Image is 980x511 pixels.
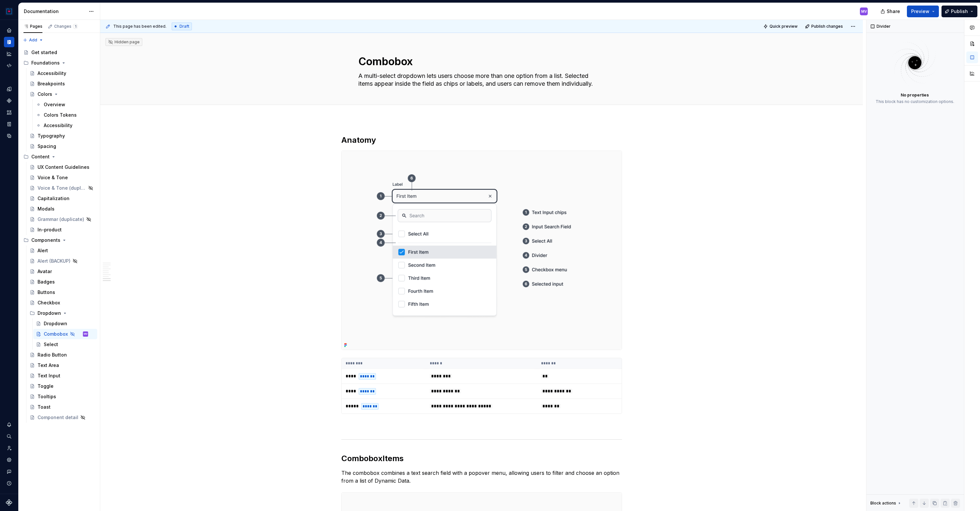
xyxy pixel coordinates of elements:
a: Overview [33,99,97,110]
div: MV [84,331,87,337]
button: Add [21,36,45,45]
a: Select [33,339,97,350]
div: Toggle [38,383,54,389]
div: UX Content Guidelines [38,164,89,170]
div: Capitalization [38,195,70,202]
a: Assets [4,107,14,118]
div: Components [31,237,60,243]
span: Publish [951,8,968,15]
div: Dropdown [44,320,67,327]
div: Radio Button [38,352,67,358]
a: In-product [27,225,97,235]
span: 1 [73,24,78,29]
div: Block actions [870,501,896,506]
div: Colors Tokens [44,112,77,118]
div: Alert (BACKUP) [38,258,70,264]
div: Grammar (duplicate) [38,216,84,223]
p: The combobox combines a text search field with a popover menu, allowing users to filter and choos... [341,469,622,485]
div: Buttons [38,289,55,296]
div: Alert [38,247,48,254]
div: Hidden page [108,39,140,45]
button: Share [877,6,904,17]
div: Foundations [21,58,97,68]
a: Component detail [27,412,97,423]
button: Notifications [4,419,14,430]
div: Modals [38,206,54,212]
div: Components [21,235,97,245]
div: Typography [38,133,65,139]
img: 17077652-375b-4f2c-92b0-528c72b71ea0.png [5,7,13,15]
a: Voice & Tone [27,172,97,183]
a: Alert (BACKUP) [27,256,97,266]
span: Add [29,37,37,43]
a: Text Area [27,360,97,371]
textarea: Combobox [357,54,604,69]
div: Dropdown [27,308,97,318]
a: ComboboxMV [33,329,97,339]
a: Alert [27,245,97,256]
button: Contact support [4,466,14,477]
span: Publish changes [811,24,843,29]
div: Breakpoints [38,80,65,87]
a: Toast [27,402,97,412]
strong: Combobox [341,454,382,463]
a: Code automation [4,60,14,71]
div: Dropdown [38,310,61,316]
div: Select [44,341,58,348]
div: Toast [38,404,51,410]
a: Settings [4,455,14,465]
div: Voice & Tone [38,174,68,181]
h2: Items [341,453,622,464]
div: Design tokens [4,84,14,94]
div: Pages [23,24,42,29]
a: Documentation [4,37,14,47]
a: Invite team [4,443,14,453]
a: Accessibility [33,120,97,131]
a: Text Input [27,371,97,381]
a: Analytics [4,49,14,59]
div: Text Area [38,362,59,369]
div: Colors [38,91,52,97]
a: Voice & Tone (duplicate) [27,183,97,193]
button: Publish changes [803,22,846,31]
div: Changes [54,24,78,29]
div: Tooltips [38,393,56,400]
div: No properties [901,93,929,98]
div: Block actions [870,499,902,508]
a: Avatar [27,266,97,277]
div: Get started [31,49,57,56]
a: Grammar (duplicate) [27,214,97,225]
div: Accessibility [38,70,66,77]
a: Storybook stories [4,119,14,129]
div: Combobox [44,331,68,337]
div: Component detail [38,414,78,421]
span: This page has been edited. [113,24,166,29]
a: Buttons [27,287,97,298]
a: Colors [27,89,97,99]
div: This block has no customization options. [876,99,954,104]
div: Documentation [24,8,86,15]
a: Tooltips [27,391,97,402]
span: Quick preview [770,24,798,29]
svg: Supernova Logo [6,499,12,506]
div: Page tree [21,47,97,423]
a: Breakpoints [27,79,97,89]
a: Home [4,25,14,36]
textarea: A multi-select dropdown lets users choose more than one option from a list. Selected items appear... [357,71,604,89]
div: In-product [38,226,62,233]
div: Foundations [31,60,60,66]
img: 2ec38848-ad8e-4ec1-8366-8798338498bf.png [342,151,622,350]
div: Accessibility [44,122,72,129]
a: Badges [27,277,97,287]
a: Components [4,95,14,106]
div: Search ⌘K [4,431,14,442]
div: Overview [44,101,65,108]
